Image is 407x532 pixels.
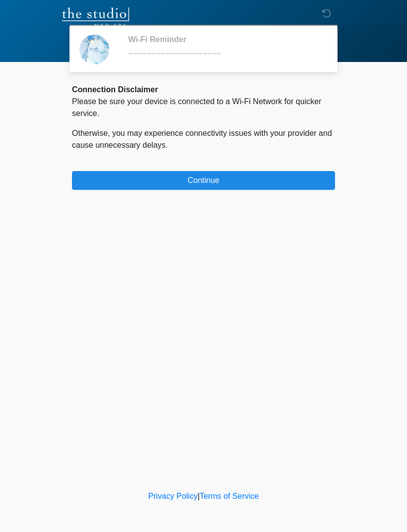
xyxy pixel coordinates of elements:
[72,171,335,190] button: Continue
[166,141,168,149] span: .
[72,127,335,151] p: Otherwise, you may experience connectivity issues with your provider and cause unnecessary delays
[79,35,109,64] img: Agent Avatar
[72,84,335,96] div: Connection Disclaimer
[128,35,320,44] h2: Wi-Fi Reminder
[128,48,320,60] div: ~~~~~~~~~~~~~~~~~~~~
[62,7,129,27] img: The Studio Med Spa Logo
[200,492,259,500] a: Terms of Service
[148,492,198,500] a: Privacy Policy
[72,96,335,119] p: Please be sure your device is connected to a Wi-Fi Network for quicker service.
[198,492,200,500] a: |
